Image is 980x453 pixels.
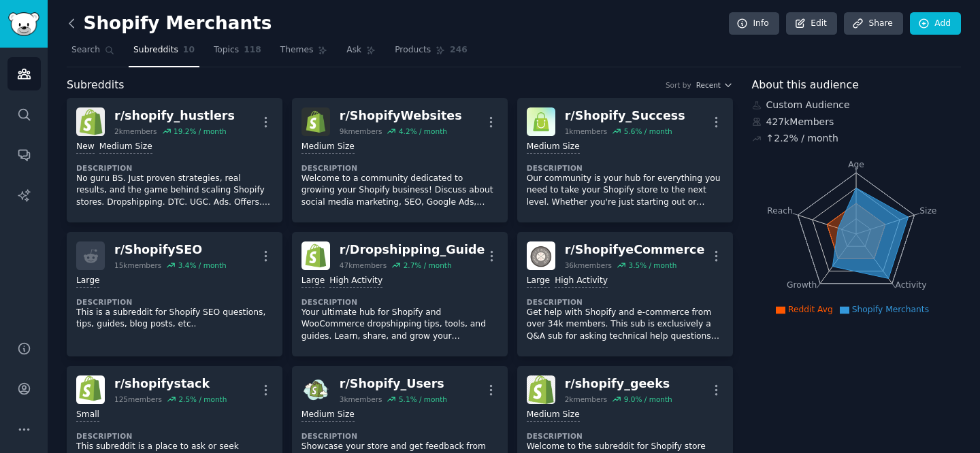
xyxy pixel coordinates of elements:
[910,12,961,35] a: Add
[919,205,936,215] tspan: Size
[696,80,721,90] span: Recent
[340,107,462,124] div: r/ ShopifyWebsites
[848,160,864,169] tspan: Age
[99,141,152,154] div: Medium Size
[301,375,330,404] img: Shopify_Users
[729,12,779,35] a: Info
[178,261,227,270] div: 3.4 % / month
[527,307,723,343] p: Get help with Shopify and e-commerce from over 34k members. This sub is exclusively a Q&A sub for...
[565,261,612,270] div: 36k members
[565,395,608,404] div: 2k members
[895,280,926,290] tspan: Activity
[114,395,162,404] div: 125 members
[67,232,282,356] a: r/ShopifySEO15kmembers3.4% / monthLargeDescriptionThis is a subreddit for Shopify SEO questions, ...
[174,127,227,136] div: 19.2 % / month
[280,44,314,56] span: Themes
[555,275,608,288] div: High Activity
[390,39,472,67] a: Products246
[404,261,452,270] div: 2.7 % / month
[133,44,178,56] span: Subreddits
[8,12,39,36] img: GummySearch logo
[183,44,195,56] span: 10
[844,12,902,35] a: Share
[450,44,468,56] span: 246
[517,232,733,356] a: ShopifyeCommercer/ShopifyeCommerce36kmembers3.5% / monthLargeHigh ActivityDescriptionGet help wit...
[114,107,235,124] div: r/ shopify_hustlers
[214,44,239,56] span: Topics
[301,409,355,422] div: Medium Size
[76,107,105,136] img: shopify_hustlers
[852,305,929,314] span: Shopify Merchants
[527,173,723,209] p: Our community is your hub for everything you need to take your Shopify store to the next level. W...
[114,127,157,136] div: 2k members
[565,107,685,124] div: r/ Shopify_Success
[301,107,330,136] img: ShopifyWebsites
[67,39,119,67] a: Search
[114,241,227,258] div: r/ ShopifySEO
[71,44,100,56] span: Search
[76,431,273,441] dt: Description
[67,77,125,94] span: Subreddits
[292,232,508,356] a: Dropshipping_Guider/Dropshipping_Guide47kmembers2.7% / monthLargeHigh ActivityDescriptionYour ult...
[624,395,672,404] div: 9.0 % / month
[340,375,447,392] div: r/ Shopify_Users
[178,395,227,404] div: 2.5 % / month
[342,39,380,67] a: Ask
[527,163,723,173] dt: Description
[329,275,382,288] div: High Activity
[301,431,498,441] dt: Description
[565,127,608,136] div: 1k members
[399,395,447,404] div: 5.1 % / month
[76,141,95,154] div: New
[786,12,837,35] a: Edit
[76,307,273,331] p: This is a subreddit for Shopify SEO questions, tips, guides, blog posts, etc..
[565,241,705,258] div: r/ ShopifyeCommerce
[766,131,838,146] div: ↑ 2.2 % / month
[752,115,962,129] div: 427k Members
[76,173,273,209] p: No guru BS. Just proven strategies, real results, and the game behind scaling Shopify stores. Dro...
[301,163,498,173] dt: Description
[517,98,733,222] a: Shopify_Successr/Shopify_Success1kmembers5.6% / monthMedium SizeDescriptionOur community is your ...
[399,127,447,136] div: 4.2 % / month
[209,39,266,67] a: Topics118
[114,375,227,392] div: r/ shopifystack
[76,163,273,173] dt: Description
[340,261,387,270] div: 47k members
[628,261,676,270] div: 3.5 % / month
[76,375,105,404] img: shopifystack
[767,205,793,215] tspan: Reach
[301,297,498,307] dt: Description
[395,44,431,56] span: Products
[527,141,580,154] div: Medium Size
[301,173,498,209] p: Welcome to a community dedicated to growing your Shopify business! Discuss about social media mar...
[666,80,691,90] div: Sort by
[76,409,99,422] div: Small
[565,375,672,392] div: r/ shopify_geeks
[752,98,962,112] div: Custom Audience
[788,305,833,314] span: Reddit Avg
[76,297,273,307] dt: Description
[244,44,261,56] span: 118
[527,297,723,307] dt: Description
[340,127,382,136] div: 9k members
[527,431,723,441] dt: Description
[67,98,282,222] a: shopify_hustlersr/shopify_hustlers2kmembers19.2% / monthNewMedium SizeDescriptionNo guru BS. Just...
[67,13,272,35] h2: Shopify Merchants
[527,275,550,288] div: Large
[752,77,859,94] span: About this audience
[301,275,325,288] div: Large
[696,80,733,90] button: Recent
[787,280,817,290] tspan: Growth
[527,241,555,270] img: ShopifyeCommerce
[301,307,498,343] p: Your ultimate hub for Shopify and WooCommerce dropshipping tips, tools, and guides. Learn, share,...
[292,98,508,222] a: ShopifyWebsitesr/ShopifyWebsites9kmembers4.2% / monthMedium SizeDescriptionWelcome to a community...
[527,375,555,404] img: shopify_geeks
[527,409,580,422] div: Medium Size
[276,39,333,67] a: Themes
[114,261,161,270] div: 15k members
[76,275,99,288] div: Large
[301,141,355,154] div: Medium Size
[301,241,330,270] img: Dropshipping_Guide
[129,39,199,67] a: Subreddits10
[346,44,361,56] span: Ask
